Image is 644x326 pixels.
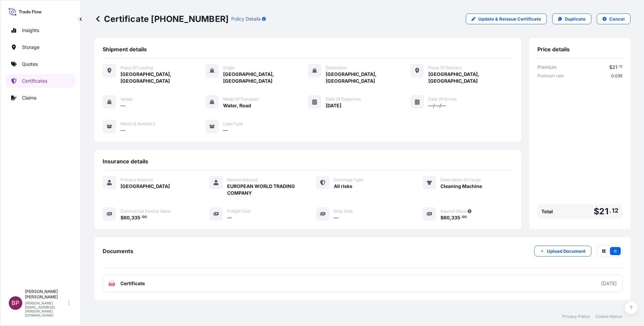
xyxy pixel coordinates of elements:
span: — [334,214,339,221]
p: Certificate [PHONE_NUMBER] [95,13,229,24]
button: Upload Document [534,246,591,256]
span: Duty Cost [334,209,353,214]
span: Price details [537,46,570,53]
a: Quotes [6,57,75,71]
span: Insured Value [440,209,466,214]
span: , [130,215,131,220]
span: . [461,216,462,218]
a: PDFCertificate[DATE] [103,275,622,292]
span: $ [440,215,444,220]
span: . [609,209,611,213]
span: Cleaning Machine [440,183,482,190]
span: Commercial Invoice Value [120,209,170,214]
p: Duplicate [565,16,586,22]
span: 60 [124,215,130,220]
p: Upload Document [547,248,586,254]
span: Shipment details [103,46,147,53]
p: Policy Details [231,16,261,22]
span: Freight Cost [227,209,250,214]
a: Storage [6,40,75,54]
span: . [141,216,142,218]
span: Marks & Numbers [120,121,155,127]
span: [GEOGRAPHIC_DATA], [GEOGRAPHIC_DATA] [428,71,513,84]
p: Cancel [609,16,625,22]
span: Place of Delivery [428,65,462,71]
span: Origin [223,65,235,71]
span: 335 [451,215,460,220]
span: BP [11,300,20,306]
span: — [120,127,125,134]
p: [PERSON_NAME] [PERSON_NAME] [25,289,67,300]
span: [GEOGRAPHIC_DATA], [GEOGRAPHIC_DATA] [326,71,410,84]
span: Date of Arrival [428,97,457,102]
span: Premium [537,64,557,71]
span: EUROPEAN WORLD TRADING COMPANY [227,183,300,196]
p: Certificates [22,78,47,84]
a: Privacy Policy [562,314,590,319]
a: Insights [6,24,75,37]
span: $ [594,207,599,216]
text: PDF [110,283,114,286]
span: Load Type [223,121,243,127]
div: [DATE] [601,280,617,287]
span: Certificate [120,280,145,287]
span: Date of Departure [326,97,361,102]
a: Claims [6,91,75,105]
span: . [618,65,619,68]
p: Update & Reissue Certificate [478,16,541,22]
span: [GEOGRAPHIC_DATA] [120,183,170,190]
span: [GEOGRAPHIC_DATA], [GEOGRAPHIC_DATA] [223,71,308,84]
span: Vessel [120,97,133,102]
span: $ [120,215,124,220]
span: — [223,127,228,134]
a: Update & Reissue Certificate [466,13,547,24]
span: —/—/— [428,102,446,109]
span: [DATE] [326,102,341,109]
p: [PERSON_NAME][EMAIL_ADDRESS][PERSON_NAME][DOMAIN_NAME] [25,301,67,317]
span: 21 [612,65,617,70]
span: Primary Assured [120,177,153,183]
p: Claims [22,94,36,101]
span: 12 [619,65,622,68]
span: 12 [612,209,618,213]
span: Water, Road [223,102,251,109]
span: $ [609,65,612,70]
span: Coverage Type [334,177,363,183]
span: Total [541,208,553,215]
span: 00 [462,216,467,218]
span: Named Assured [227,177,258,183]
span: Description Of Cargo [440,177,481,183]
span: 21 [599,207,608,216]
p: Storage [22,44,39,51]
span: Mode of Transport [223,97,259,102]
span: Destination [326,65,347,71]
a: Cookie Notice [595,314,622,319]
p: Quotes [22,61,38,67]
span: — [120,102,125,109]
span: 60 [444,215,450,220]
button: Cancel [597,13,630,24]
span: Insurance details [103,158,148,165]
span: 0.035 [611,73,622,79]
span: 335 [131,215,140,220]
span: , [450,215,451,220]
span: — [227,214,232,221]
span: 00 [142,216,147,218]
span: All risks [334,183,352,190]
span: [GEOGRAPHIC_DATA], [GEOGRAPHIC_DATA] [120,71,205,84]
p: Insights [22,27,39,34]
span: Documents [103,248,133,254]
span: Premium rate [537,73,564,79]
a: Duplicate [552,13,591,24]
span: Place of Loading [120,65,153,71]
a: Certificates [6,74,75,88]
